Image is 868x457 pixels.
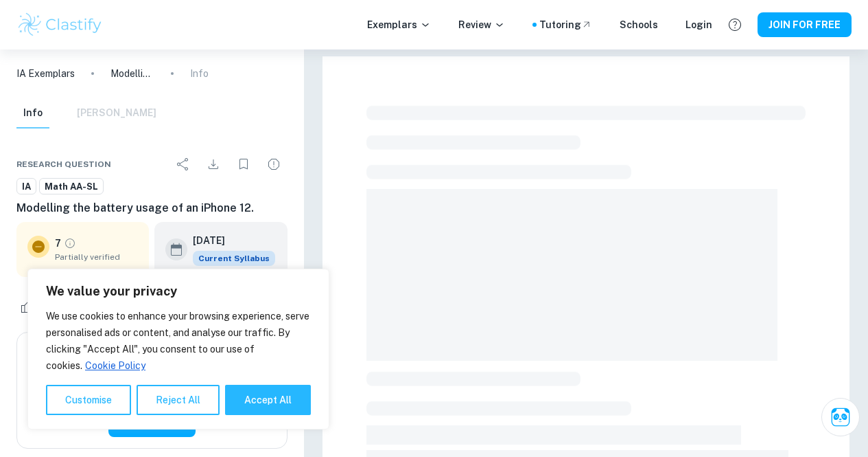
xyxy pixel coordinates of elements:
[193,251,275,266] span: Current Syllabus
[27,269,329,430] div: We value your privacy
[367,17,431,32] p: Exemplars
[17,180,36,194] span: IA
[16,66,75,81] a: IA Exemplars
[193,233,264,248] h6: [DATE]
[190,66,209,81] p: Info
[39,178,104,195] a: Math AA-SL
[758,12,852,37] button: JOIN FOR FREE
[200,151,227,178] div: Download
[110,66,154,81] p: Modelling the battery usage of an iPhone 12.
[620,17,658,32] a: Schools
[539,17,592,32] a: Tutoring
[16,178,36,195] a: IA
[458,17,505,32] p: Review
[16,296,53,318] div: Like
[193,251,275,266] div: This exemplar is based on the current syllabus. Feel free to refer to it for inspiration/ideas wh...
[260,151,288,178] div: Report issue
[230,151,257,178] div: Bookmark
[40,180,103,194] span: Math AA-SL
[64,237,76,249] a: Grade partially verified
[685,17,712,32] a: Login
[137,385,220,415] button: Reject All
[723,13,747,36] button: Help and Feedback
[821,398,860,436] button: Ask Clai
[225,385,311,415] button: Accept All
[16,98,49,129] button: Info
[55,251,138,263] span: Partially verified
[16,200,288,216] h6: Modelling the battery usage of an iPhone 12.
[84,359,146,372] a: Cookie Policy
[16,11,104,38] img: Clastify logo
[46,308,311,374] p: We use cookies to enhance your browsing experience, serve personalised ads or content, and analys...
[46,283,311,300] p: We value your privacy
[16,158,111,170] span: Research question
[55,236,61,251] p: 7
[169,151,197,178] div: Share
[46,385,131,415] button: Customise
